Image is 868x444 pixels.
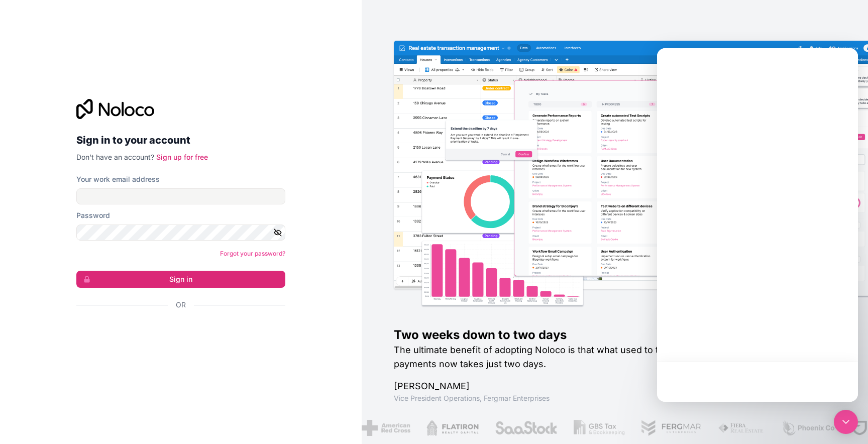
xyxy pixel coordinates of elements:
[394,379,836,393] h1: [PERSON_NAME]
[574,420,625,436] img: /assets/gbstax-C-GtDUiK.png
[76,271,285,288] button: Sign in
[220,250,285,257] a: Forgot your password?
[76,225,285,241] input: Password
[426,420,479,436] img: /assets/flatiron-C8eUkumj.png
[394,327,836,343] h1: Two weeks down to two days
[394,343,836,371] h2: The ultimate benefit of adopting Noloco is that what used to take two weeks to approve and proces...
[76,153,154,161] span: Don't have an account?
[394,393,836,403] h1: Vice President Operations , Fergmar Enterprises
[834,410,858,434] div: Open Intercom Messenger
[76,131,285,149] h2: Sign in to your account
[156,153,208,161] a: Sign up for free
[176,300,186,310] span: Or
[718,420,765,436] img: /assets/fiera-fwj2N5v4.png
[76,210,110,220] label: Password
[641,420,702,436] img: /assets/fergmar-CudnrXN5.png
[495,420,558,436] img: /assets/saastock-C6Zbiodz.png
[76,174,160,184] label: Your work email address
[362,420,410,436] img: /assets/american-red-cross-BAupjrZR.png
[76,188,285,204] input: Email address
[781,420,835,436] img: /assets/phoenix-BREaitsQ.png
